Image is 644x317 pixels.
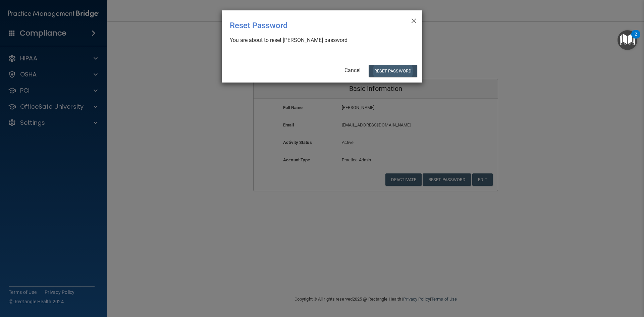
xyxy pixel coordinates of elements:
button: Open Resource Center, 2 new notifications [618,30,637,50]
a: Cancel [344,67,361,73]
div: Reset Password [230,16,387,35]
span: × [411,13,417,27]
button: Reset Password [369,65,417,77]
div: 2 [635,34,637,43]
iframe: Drift Widget Chat Controller [528,269,636,296]
div: You are about to reset [PERSON_NAME] password [230,37,409,44]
